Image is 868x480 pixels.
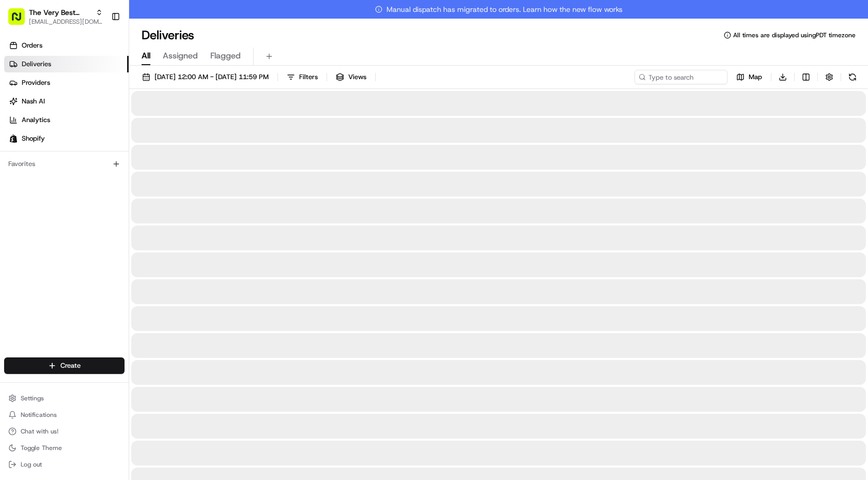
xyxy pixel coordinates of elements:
[21,444,62,452] span: Toggle Theme
[375,4,623,14] span: Manual dispatch has migrated to orders. Learn how the new flow works
[4,391,125,406] button: Settings
[634,70,727,84] input: Type to search
[21,411,57,419] span: Notifications
[154,72,269,82] span: [DATE] 12:00 AM - [DATE] 11:59 PM
[22,78,50,87] span: Providers
[21,460,42,469] span: Log out
[4,4,107,29] button: The Very Best Cookie In The Whole Wide World[EMAIL_ADDRESS][DOMAIN_NAME]
[4,112,129,128] a: Analytics
[142,27,194,43] h1: Deliveries
[331,70,371,84] button: Views
[22,115,50,125] span: Analytics
[4,37,129,54] a: Orders
[4,408,125,422] button: Notifications
[137,70,273,84] button: [DATE] 12:00 AM - [DATE] 11:59 PM
[299,72,318,82] span: Filters
[9,134,18,143] img: Shopify logo
[4,74,129,91] a: Providers
[749,72,762,82] span: Map
[22,41,42,50] span: Orders
[4,93,129,110] a: Nash AI
[29,7,91,18] button: The Very Best Cookie In The Whole Wide World
[21,427,58,436] span: Chat with us!
[21,394,44,402] span: Settings
[282,70,322,84] button: Filters
[4,130,129,147] a: Shopify
[163,50,198,62] span: Assigned
[29,18,103,26] button: [EMAIL_ADDRESS][DOMAIN_NAME]
[142,50,150,62] span: All
[732,70,767,84] button: Map
[845,70,860,84] button: Refresh
[4,457,125,472] button: Log out
[4,424,125,439] button: Chat with us!
[733,31,856,39] span: All times are displayed using PDT timezone
[22,59,51,69] span: Deliveries
[60,361,81,370] span: Create
[22,134,45,143] span: Shopify
[4,56,129,72] a: Deliveries
[4,441,125,455] button: Toggle Theme
[4,156,125,172] div: Favorites
[4,357,125,374] button: Create
[22,97,45,106] span: Nash AI
[210,50,241,62] span: Flagged
[348,72,366,82] span: Views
